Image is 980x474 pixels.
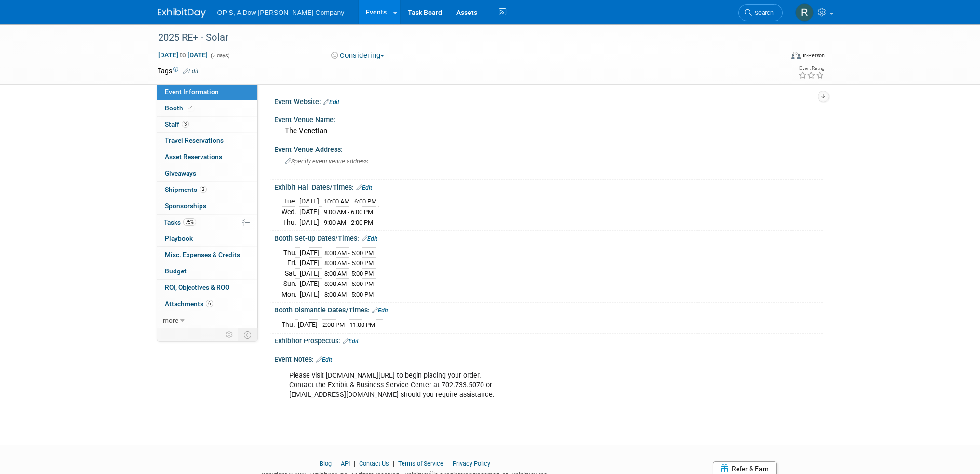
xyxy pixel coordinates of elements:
[316,356,332,363] a: Edit
[282,217,299,227] td: Thu.
[165,136,224,144] span: Travel Reservations
[324,280,374,287] span: 8:00 AM - 5:00 PM
[157,263,257,279] a: Budget
[300,258,320,269] td: [DATE]
[200,186,207,193] span: 2
[164,218,196,226] span: Tasks
[282,289,300,299] td: Mon.
[158,66,199,76] td: Tags
[282,320,298,330] td: Thu.
[390,460,397,467] span: |
[165,234,193,242] span: Playbook
[372,307,388,314] a: Edit
[157,149,257,165] a: Asset Reservations
[217,9,345,16] span: OPIS, A Dow [PERSON_NAME] Company
[726,50,825,65] div: Event Format
[322,321,375,328] span: 2:00 PM - 11:00 PM
[157,312,257,328] a: more
[324,219,373,226] span: 9:00 AM - 2:00 PM
[738,4,783,21] a: Search
[324,249,374,257] span: 8:00 AM - 5:00 PM
[165,284,229,291] span: ROI, Objectives & ROO
[282,207,299,217] td: Wed.
[356,184,372,191] a: Edit
[300,247,320,258] td: [DATE]
[802,52,825,59] div: In-Person
[158,8,206,18] img: ExhibitDay
[274,95,823,107] div: Event Website:
[157,182,257,198] a: Shipments2
[165,169,196,177] span: Giveaways
[165,186,207,193] span: Shipments
[285,158,368,165] span: Specify event venue address
[157,133,257,149] a: Travel Reservations
[320,460,332,467] a: Blog
[333,460,339,467] span: |
[324,270,374,277] span: 8:00 AM - 5:00 PM
[157,230,257,246] a: Playbook
[298,320,318,330] td: [DATE]
[752,9,774,16] span: Search
[183,68,199,75] a: Edit
[324,208,373,216] span: 9:00 AM - 6:00 PM
[157,280,257,296] a: ROI, Objectives & ROO
[274,180,823,192] div: Exhibit Hall Dates/Times:
[157,100,257,116] a: Booth
[300,279,320,289] td: [DATE]
[282,258,300,269] td: Fri.
[453,460,490,467] a: Privacy Policy
[157,117,257,133] a: Staff3
[274,352,823,365] div: Event Notes:
[323,99,339,106] a: Edit
[165,121,189,128] span: Staff
[328,51,388,61] button: Considering
[165,300,213,308] span: Attachments
[798,66,824,71] div: Event Rating
[178,51,188,59] span: to
[300,268,320,279] td: [DATE]
[324,291,374,298] span: 8:00 AM - 5:00 PM
[362,235,377,242] a: Edit
[163,316,178,324] span: more
[188,105,192,110] i: Booth reservation complete
[274,334,823,346] div: Exhibitor Prospectus:
[182,121,189,128] span: 3
[157,215,257,230] a: Tasks75%
[165,251,240,258] span: Misc. Expenses & Credits
[165,202,206,210] span: Sponsorships
[206,300,213,307] span: 6
[445,460,451,467] span: |
[282,196,299,207] td: Tue.
[359,460,389,467] a: Contact Us
[343,338,359,345] a: Edit
[791,52,801,59] img: Format-Inperson.png
[157,247,257,263] a: Misc. Expenses & Credits
[324,259,374,267] span: 8:00 AM - 5:00 PM
[210,53,230,59] span: (3 days)
[299,207,319,217] td: [DATE]
[165,104,194,112] span: Booth
[282,247,300,258] td: Thu.
[300,289,320,299] td: [DATE]
[282,123,816,138] div: The Venetian
[183,218,196,226] span: 75%
[157,198,257,214] a: Sponsorships
[299,196,319,207] td: [DATE]
[155,29,768,46] div: 2025 RE+ - Solar
[165,88,219,95] span: Event Information
[165,153,222,161] span: Asset Reservations
[341,460,350,467] a: API
[274,231,823,244] div: Booth Set-up Dates/Times:
[282,268,300,279] td: Sat.
[274,303,823,315] div: Booth Dismantle Dates/Times:
[795,3,814,22] img: Renee Ortner
[282,279,300,289] td: Sun.
[398,460,443,467] a: Terms of Service
[274,142,823,154] div: Event Venue Address:
[324,198,376,205] span: 10:00 AM - 6:00 PM
[221,328,238,341] td: Personalize Event Tab Strip
[157,296,257,312] a: Attachments6
[157,165,257,181] a: Giveaways
[158,51,208,59] span: [DATE] [DATE]
[165,267,187,275] span: Budget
